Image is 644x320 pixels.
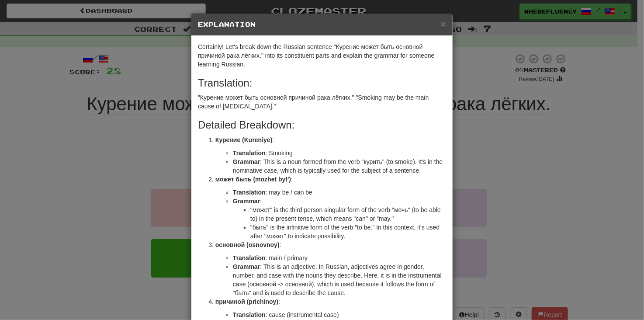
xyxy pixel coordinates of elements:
li: : main / primary [233,254,446,262]
p: : [215,136,446,144]
li: "может" is the third person singular form of the verb "мочь" (to be able to) in the present tense... [250,205,446,223]
h3: Detailed Breakdown: [198,119,446,131]
strong: причиной (prichinoy) [215,298,278,305]
p: Certainly! Let's break down the Russian sentence "Курение может быть основной причиной рака лёгки... [198,42,446,69]
li: : Smoking [233,149,446,157]
strong: Translation [233,189,266,196]
p: "Курение может быть основной причиной рака лёгких." "Smoking may be the main cause of [MEDICAL_DA... [198,93,446,111]
strong: Translation [233,254,266,261]
strong: может быть (mozhet byt') [215,176,291,183]
h3: Translation: [198,77,446,89]
strong: Grammar [233,158,260,165]
strong: основной (osnovnoy) [215,241,280,248]
strong: Translation [233,150,266,157]
p: : [215,175,446,184]
li: : may be / can be [233,188,446,197]
p: : [215,240,446,249]
li: : [233,197,446,240]
strong: Курение (Kureniye) [215,136,272,143]
strong: Translation [233,311,266,318]
li: : This is an adjective. In Russian, adjectives agree in gender, number, and case with the nouns t... [233,262,446,297]
strong: Grammar [233,263,260,270]
p: : [215,297,446,306]
span: × [441,19,446,29]
h5: Explanation [198,20,446,29]
li: : This is a noun formed from the verb "курить" (to smoke). It's in the nominative case, which is ... [233,157,446,175]
button: Close [441,19,446,28]
li: : cause (instrumental case) [233,310,446,319]
strong: Grammar [233,198,260,205]
li: "быть" is the infinitive form of the verb "to be." In this context, it's used after "может" to in... [250,223,446,240]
